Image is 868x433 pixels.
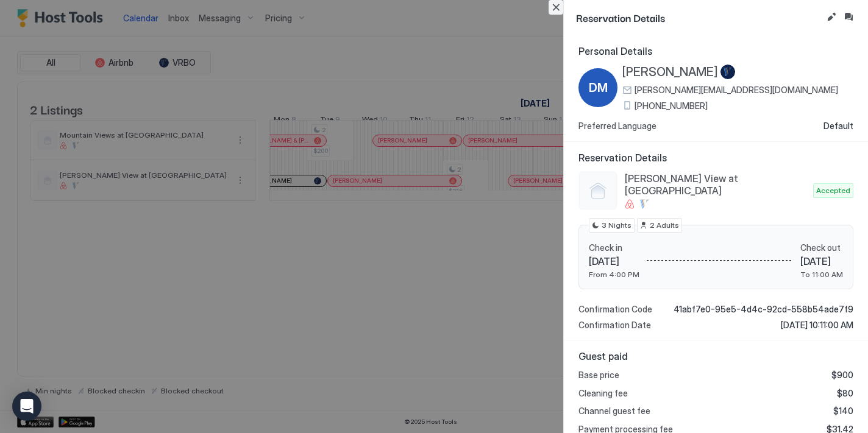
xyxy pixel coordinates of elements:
[800,255,843,267] span: [DATE]
[589,255,639,267] span: [DATE]
[824,10,839,24] button: Edit reservation
[841,10,856,24] button: Inbox
[800,242,843,253] span: Check out
[622,65,718,80] span: [PERSON_NAME]
[578,304,652,315] span: Confirmation Code
[650,220,679,231] span: 2 Adults
[635,100,708,111] span: [PHONE_NUMBER]
[831,370,853,381] span: $900
[578,320,651,331] span: Confirmation Date
[816,185,850,196] span: Accepted
[837,388,853,399] span: $80
[589,79,608,97] span: DM
[674,304,853,315] span: 41abf7e0-95e5-4d4c-92cd-558b54ade7f9
[824,121,853,132] span: Default
[578,45,853,57] span: Personal Details
[578,350,853,362] span: Guest paid
[625,172,808,197] span: [PERSON_NAME] View at [GEOGRAPHIC_DATA]
[589,270,639,279] span: From 4:00 PM
[578,370,619,381] span: Base price
[578,152,853,164] span: Reservation Details
[635,85,838,96] span: [PERSON_NAME][EMAIL_ADDRESS][DOMAIN_NAME]
[12,392,41,421] div: Open Intercom Messenger
[578,121,656,132] span: Preferred Language
[800,270,843,279] span: To 11:00 AM
[578,388,628,399] span: Cleaning fee
[602,220,631,231] span: 3 Nights
[576,10,822,25] span: Reservation Details
[833,406,853,417] span: $140
[589,242,639,253] span: Check in
[578,406,650,417] span: Channel guest fee
[781,320,853,331] span: [DATE] 10:11:00 AM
